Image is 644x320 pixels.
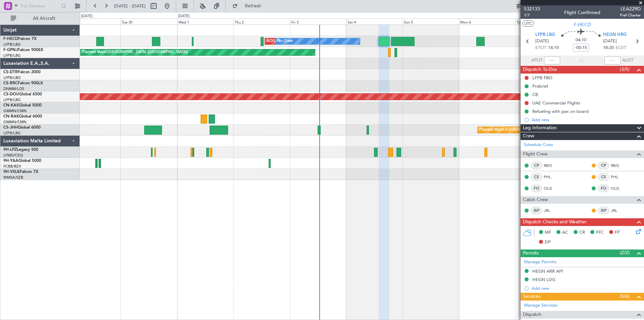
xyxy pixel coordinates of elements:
div: LFPB FBO [532,75,552,81]
span: CS-DTR [3,70,18,74]
div: Mon 29 [64,18,120,25]
div: CS [598,173,609,181]
span: (5/6) [620,293,630,300]
span: F-HECD [574,21,591,28]
div: Add new [532,117,641,123]
a: Manage Services [524,302,557,309]
div: Flight Confirmed [564,9,600,16]
span: DP [545,239,551,246]
a: WMSA/SZB [3,175,23,180]
span: Leg Information [523,124,557,132]
a: JRL [611,208,626,214]
div: Fri 3 [290,18,346,25]
a: CS-JHHGlobal 6000 [3,126,41,130]
span: F-HECD [3,37,18,41]
a: CS-DTRFalcon 2000 [3,70,41,74]
a: JRL [544,208,559,214]
a: CS-DOUGlobal 6500 [3,92,42,96]
div: Planned Maint [GEOGRAPHIC_DATA] ([GEOGRAPHIC_DATA]) [479,125,585,135]
span: CN-RAK [3,115,19,119]
a: RBO [544,163,559,169]
a: PHL [544,174,559,180]
a: LFPB/LBG [3,131,21,136]
span: ATOT [531,57,542,64]
div: Wed 1 [177,18,233,25]
span: [DATE] [535,38,549,45]
a: GMMN/CMN [3,108,26,113]
span: Dispatch Checks and Weather [523,218,587,226]
a: OLG [611,185,626,191]
a: FCBB/BZV [3,164,21,169]
div: No Crew [277,36,293,46]
span: [DATE] - [DATE] [114,3,146,9]
span: 1/7 [524,12,540,18]
span: 9H-LPZ [3,148,17,152]
span: CS-DOU [3,92,19,96]
span: Permits [523,249,539,257]
span: 04:10 [576,37,586,44]
span: Dispatch [523,311,541,319]
div: Tue 30 [120,18,177,25]
span: Crew [523,132,534,140]
a: LFPB/LBG [3,42,21,47]
span: CS-RRC [3,81,18,85]
a: LFPB/LBG [3,75,21,80]
span: Refresh [239,4,267,8]
a: LFPB/LBG [3,97,21,102]
span: FP [615,229,620,236]
div: Tue 7 [515,18,572,25]
span: Dispatch To-Dos [523,66,557,74]
div: UAE Commercial Flights [532,100,580,106]
div: Refueling with pax on board [532,108,589,114]
span: Pref Charter [620,12,641,18]
button: UTC [522,20,534,27]
span: 532133 [524,5,540,12]
a: 9H-YAAGlobal 5000 [3,159,41,163]
div: CS [531,173,542,181]
div: Thu 2 [233,18,290,25]
span: (2/2) [620,249,630,256]
span: CS-JHH [3,126,18,130]
a: PHL [611,174,626,180]
a: Manage Permits [524,259,556,266]
a: 9H-VSLKFalcon 7X [3,170,38,174]
span: Services [523,293,540,301]
div: Add new [532,285,641,291]
span: CN-KAS [3,103,19,107]
a: OLG [544,185,559,191]
span: HEGN HRG [603,32,627,38]
span: Cabin Crew [523,196,548,204]
a: Schedule Crew [524,142,553,148]
button: All Aircraft [7,13,73,24]
div: Sun 5 [402,18,459,25]
a: RBO [611,163,626,169]
span: [DATE] [603,38,617,45]
span: 9H-VSLK [3,170,20,174]
div: ISP [531,207,542,214]
span: LFPB LBG [535,32,555,38]
div: [DATE] [178,13,190,19]
input: Trip Number [20,1,59,11]
div: CP [598,162,609,169]
a: LFPB/LBG [3,53,21,58]
div: FO [598,185,609,192]
span: ALDT [622,57,633,64]
span: ETOT [535,45,546,51]
div: CB [532,92,538,97]
div: Prebrief [532,83,548,89]
div: HEGN LDG [532,277,555,282]
a: GMMN/CMN [3,120,26,125]
div: ISP [598,207,609,214]
span: AC [562,229,568,236]
div: FO [531,185,542,192]
div: Planned Maint [GEOGRAPHIC_DATA] ([GEOGRAPHIC_DATA]) [82,47,188,57]
a: F-GPNJFalcon 900EX [3,48,43,52]
span: 9H-YAA [3,159,18,163]
span: (3/5) [620,66,630,73]
div: Sat 4 [346,18,402,25]
a: CN-KASGlobal 5000 [3,103,42,107]
a: CN-RAKGlobal 6000 [3,115,42,119]
div: HEGN ARR API [532,268,563,274]
div: Mon 6 [459,18,515,25]
a: LFMD/CEQ [3,153,23,158]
